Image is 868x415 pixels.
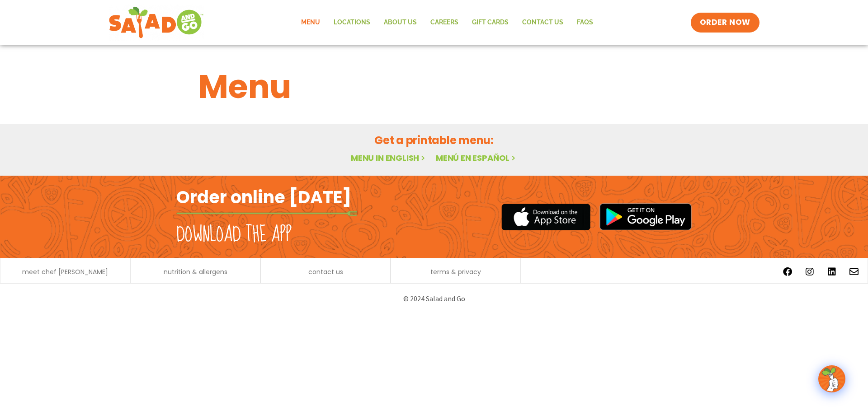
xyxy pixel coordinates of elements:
img: google_play [599,203,692,230]
a: Contact Us [515,12,570,33]
p: © 2024 Salad and Go [181,293,687,305]
span: ORDER NOW [700,17,750,28]
h2: Download the app [176,222,292,247]
a: About Us [377,12,424,33]
a: ORDER NOW [691,13,759,33]
a: Locations [327,12,377,33]
img: appstore [501,202,590,232]
img: fork [176,211,357,216]
a: GIFT CARDS [465,12,515,33]
a: FAQs [570,12,600,33]
a: Menu in English [351,152,427,163]
a: contact us [308,269,343,275]
img: new-SAG-logo-768×292 [108,5,204,41]
a: Careers [424,12,465,33]
nav: Menu [294,12,600,33]
h2: Get a printable menu: [198,132,670,148]
a: Menú en español [436,152,517,163]
h1: Menu [198,62,670,111]
a: terms & privacy [430,269,481,275]
a: Menu [294,12,327,33]
a: meet chef [PERSON_NAME] [22,269,108,275]
h2: Order online [DATE] [176,186,351,208]
img: wpChatIcon [819,366,844,392]
a: nutrition & allergens [164,269,227,275]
